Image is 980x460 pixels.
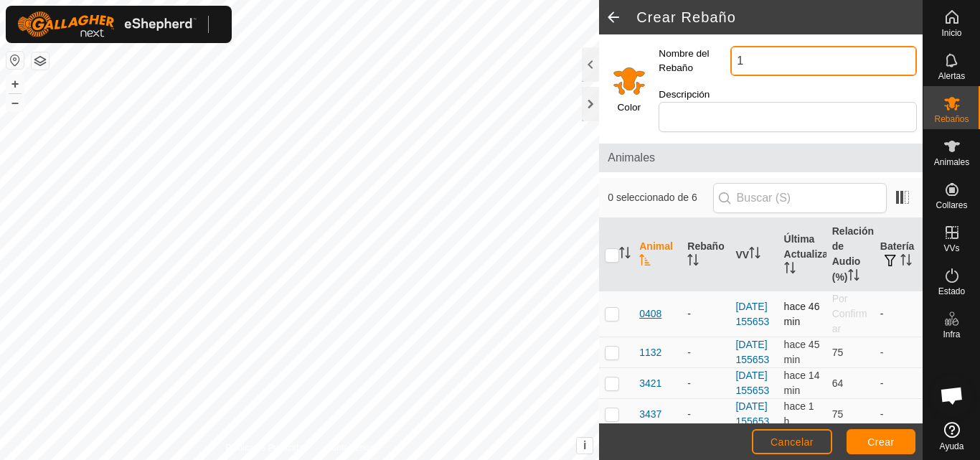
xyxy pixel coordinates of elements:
span: Por Confirmar [832,293,867,334]
th: Relación de Audio (%) [826,218,875,291]
button: i [577,438,593,454]
span: 75 [832,347,844,358]
p-sorticon: Activar para ordenar [784,264,796,276]
p-sorticon: Activar para ordenar [749,249,760,260]
th: Animal [633,218,682,291]
span: VVs [943,244,959,253]
th: VV [730,218,778,291]
span: i [583,439,586,451]
div: - [687,345,724,360]
span: 0408 [639,306,661,321]
span: Cancelar [771,436,814,448]
button: – [6,94,24,111]
div: - [687,376,724,391]
span: Estado [938,287,965,296]
span: Animales [934,158,969,166]
span: Ayuda [940,442,964,451]
p-sorticon: Activar para ordenar [619,249,631,260]
span: 14 oct 2025, 22:38 [784,301,820,327]
th: Rebaño [682,218,730,291]
span: Inicio [941,29,961,37]
a: [DATE] 155653 [735,339,769,365]
span: 64 [832,377,844,389]
img: Logo Gallagher [17,11,197,37]
th: Última Actualización [778,218,826,291]
span: Crear [867,436,895,448]
span: 14 oct 2025, 22:39 [784,339,820,365]
button: Crear [847,429,915,454]
label: Nombre del Rebaño [659,46,730,76]
label: Color [618,100,641,115]
td: - [875,399,923,430]
button: Cancelar [752,429,832,454]
div: - [687,407,724,422]
span: Animales [608,149,914,166]
span: Rebaños [934,115,969,123]
span: 14 oct 2025, 23:09 [784,370,820,396]
span: 14 oct 2025, 21:37 [784,400,814,427]
p-sorticon: Activar para ordenar [639,256,651,268]
button: Capas del Mapa [32,52,49,70]
a: Política de Privacidad [225,441,308,454]
div: Chat abierto [930,374,974,417]
td: - [875,368,923,399]
td: - [875,337,923,368]
a: [DATE] 155653 [735,301,769,327]
span: Alertas [938,72,965,80]
label: Descripción [659,88,730,102]
a: Ayuda [923,416,980,456]
div: - [687,306,724,321]
span: Collares [936,201,967,210]
p-sorticon: Activar para ordenar [900,256,912,268]
span: 0 seleccionado de 6 [608,190,712,205]
span: 3421 [639,376,661,391]
td: - [875,291,923,337]
button: + [6,75,24,93]
h2: Crear Rebaño [636,9,923,26]
span: 75 [832,408,844,420]
span: Infra [943,330,960,339]
a: [DATE] 155653 [735,370,769,396]
a: [DATE] 155653 [735,400,769,427]
span: 1132 [639,345,661,360]
p-sorticon: Activar para ordenar [687,256,699,268]
p-sorticon: Activar para ordenar [848,271,859,283]
input: Buscar (S) [713,183,887,213]
button: Restablecer Mapa [6,52,24,69]
th: Batería [875,218,923,291]
a: Contáctenos [326,441,374,454]
span: 3437 [639,407,661,422]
